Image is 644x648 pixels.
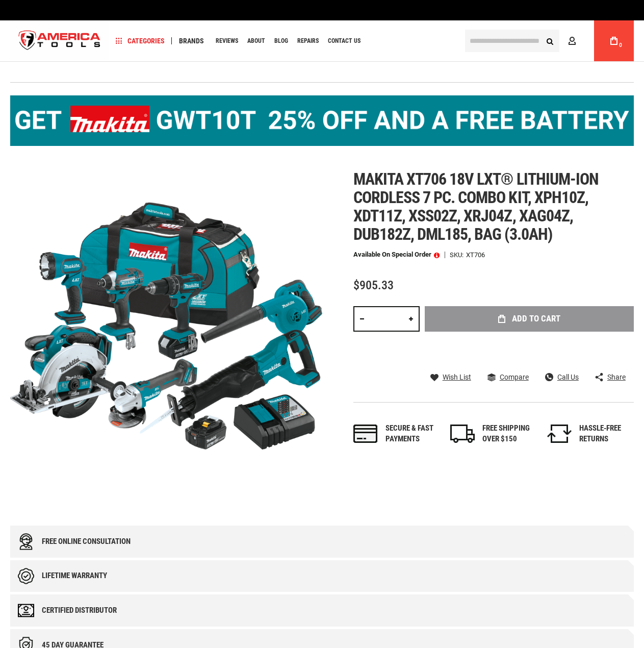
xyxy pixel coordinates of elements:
span: Compare [500,373,529,381]
a: Repairs [293,34,323,48]
a: Compare [487,372,529,382]
img: America Tools [10,22,109,60]
a: 0 [604,20,624,61]
div: XT706 [466,252,485,258]
a: Contact Us [323,34,365,48]
a: Call Us [545,372,579,382]
div: Free online consultation [42,537,131,546]
a: Categories [111,34,169,48]
iframe: Secure express checkout frame [423,335,636,364]
span: $905.33 [353,278,394,292]
div: Lifetime warranty [42,571,107,580]
a: Reviews [211,34,243,48]
span: Categories [116,37,165,44]
span: About [247,38,265,44]
span: Call Us [557,373,579,381]
span: Brands [179,37,204,44]
a: About [243,34,270,48]
span: Reviews [216,38,238,44]
div: Certified Distributor [42,606,117,615]
span: Share [607,373,626,381]
a: Blog [270,34,293,48]
span: Blog [274,38,288,44]
span: Wish List [443,373,471,381]
div: FREE SHIPPING OVER $150 [482,423,537,445]
img: BOGO: Buy the Makita® XGT IMpact Wrench (GWT10T), get the BL4040 4ah Battery FREE! [10,95,634,146]
div: HASSLE-FREE RETURNS [579,423,634,445]
span: Contact Us [328,38,360,44]
img: shipping [450,425,475,443]
span: Makita xt706 18v lxt® lithium-ion cordless 7 pc. combo kit, xph10z, xdt11z, xss02z, xrj04z, xag04... [353,169,599,244]
span: Repairs [297,38,319,44]
img: returns [547,425,572,443]
a: store logo [10,22,109,60]
strong: SKU [450,252,466,258]
div: Secure & fast payments [385,423,440,445]
a: Brands [174,34,209,48]
button: Search [540,31,559,51]
a: Wish List [430,372,471,382]
p: Available on Special Order [353,251,440,258]
span: 0 [619,42,622,48]
img: payments [353,425,378,443]
img: main product photo [10,170,322,482]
